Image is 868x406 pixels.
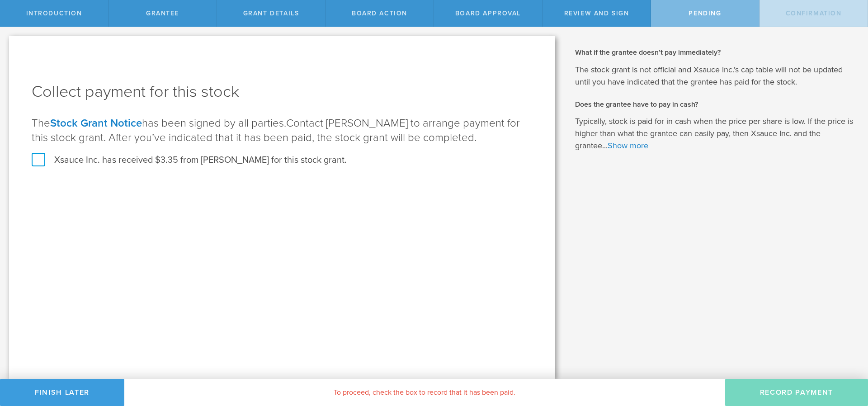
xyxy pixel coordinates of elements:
[32,154,347,166] label: Xsauce Inc. has received $3.35 from [PERSON_NAME] for this stock grant.
[243,9,299,17] span: Grant Details
[26,9,82,17] span: Introduction
[334,388,515,397] span: To proceed, check the box to record that it has been paid.
[32,81,533,103] h1: Collect payment for this stock
[32,116,533,145] p: The has been signed by all parties.
[608,141,648,151] a: Show more
[575,64,854,88] p: The stock grant is not official and Xsauce Inc.’s cap table will not be updated until you have in...
[564,9,629,17] span: Review and Sign
[725,379,868,406] button: Record Payment
[455,9,521,17] span: Board Approval
[575,99,854,109] h2: Does the grantee have to pay in cash?
[786,9,842,17] span: Confirmation
[575,47,854,57] h2: What if the grantee doesn’t pay immediately?
[352,9,407,17] span: Board Action
[50,117,142,130] a: Stock Grant Notice
[689,9,721,17] span: Pending
[575,115,854,152] p: Typically, stock is paid for in cash when the price per share is low. If the price is higher than...
[146,9,179,17] span: Grantee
